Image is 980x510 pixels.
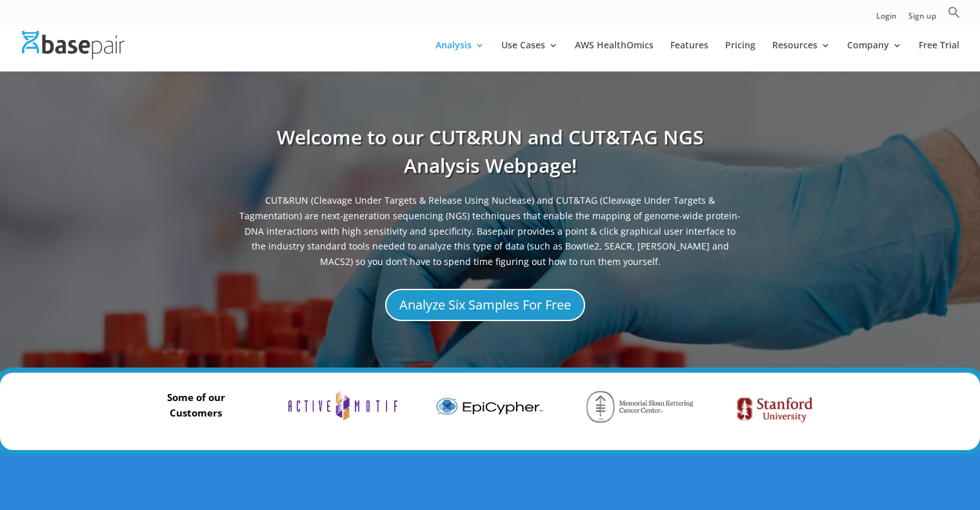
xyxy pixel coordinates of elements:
img: basepair-trusted-by-epicypher [435,390,544,422]
a: Free Trial [919,41,959,71]
a: Login [876,12,897,26]
img: stanford [730,390,820,429]
a: Company [847,41,902,71]
a: Features [670,41,708,71]
img: Active_Motif_Logo-700x181 [288,390,397,420]
a: Pricing [725,41,755,71]
svg: Search [948,6,961,19]
a: Analyze Six Samples For Free [385,289,585,321]
img: Memorial Sloan-Kettering Cancer Institute [583,390,697,423]
strong: Some of our Customers [167,391,225,419]
a: Use Cases [501,41,558,71]
h1: Welcome to our CUT&RUN and CUT&TAG NGS Analysis Webpage! [239,123,742,193]
a: Sign up [908,12,936,26]
a: AWS HealthOmics [575,41,654,71]
span: CUT&RUN (Cleavage Under Targets & Release Using Nuclease) and CUT&TAG (Cleavage Under Targets & T... [239,193,742,276]
a: Analysis [435,41,485,71]
a: Resources [772,41,830,71]
a: Search Icon Link [948,6,961,26]
img: Basepair [22,31,125,59]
